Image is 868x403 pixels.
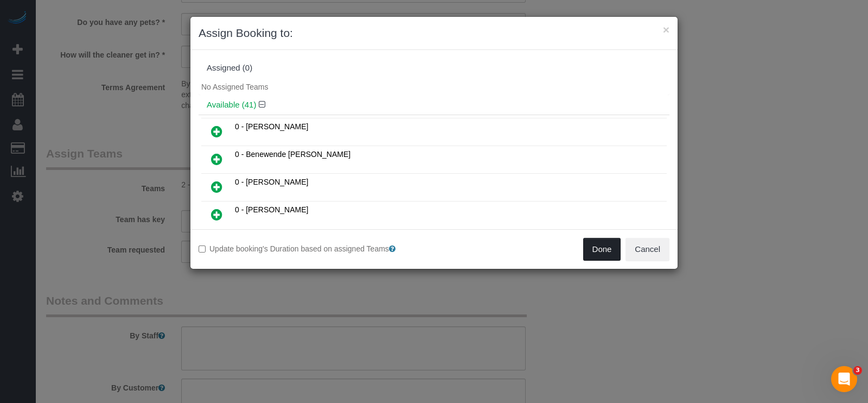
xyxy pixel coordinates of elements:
span: 0 - Benewende [PERSON_NAME] [235,150,350,159]
label: Update booking's Duration based on assigned Teams [199,243,426,254]
iframe: Intercom live chat [831,366,857,392]
h3: Assign Booking to: [199,25,669,41]
h4: Available (41) [207,100,661,110]
button: Cancel [626,238,669,261]
button: × [663,24,669,35]
span: 0 - [PERSON_NAME] [235,178,308,186]
button: Done [583,238,621,261]
input: Update booking's Duration based on assigned Teams [199,245,206,253]
span: 0 - [PERSON_NAME] [235,205,308,214]
span: 3 [853,366,862,375]
span: 0 - [PERSON_NAME] [235,122,308,131]
div: Assigned (0) [207,64,661,73]
span: No Assigned Teams [201,83,268,91]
